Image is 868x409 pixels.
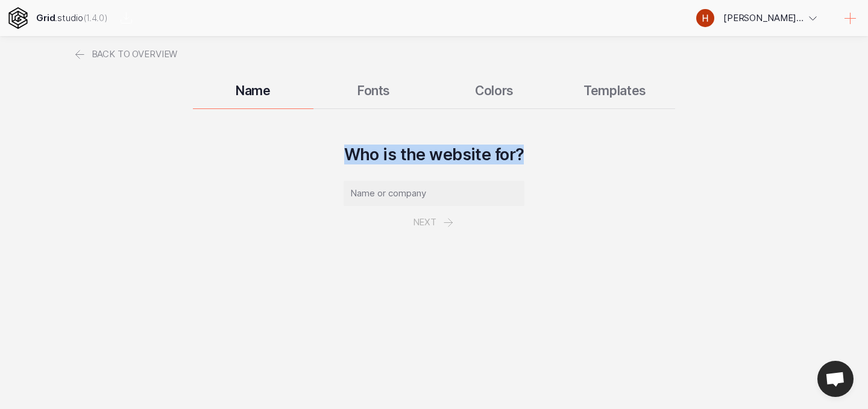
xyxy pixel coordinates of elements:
span: Back to overview [92,36,178,72]
img: Profile picture [696,9,714,27]
span: Click to see changelog [83,12,108,23]
h2: Who is the website for? [344,145,524,164]
strong: Grid [36,12,55,23]
div: Mở cuộc trò chuyện [817,361,854,397]
h3: Name [193,83,313,98]
input: Name or company [344,181,524,206]
a: Back to overview [72,36,177,72]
